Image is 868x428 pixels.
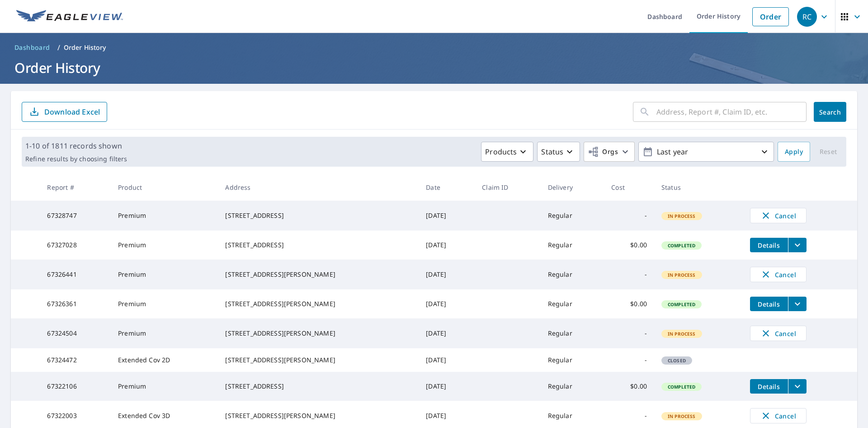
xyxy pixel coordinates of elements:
[541,231,604,260] td: Regular
[16,10,123,24] img: EV Logo
[755,300,783,308] span: Details
[778,142,810,162] button: Apply
[111,201,218,231] td: Premium
[584,142,635,162] button: Orgs
[40,372,111,401] td: 67322106
[604,348,654,372] td: -
[750,408,807,423] button: Cancel
[111,289,218,318] td: Premium
[750,326,807,341] button: Cancel
[755,241,783,250] span: Details
[225,211,411,220] div: [STREET_ADDRESS]
[604,318,654,348] td: -
[111,231,218,260] td: Premium
[25,140,127,151] p: 1-10 of 1811 records shown
[797,7,817,27] div: RC
[785,146,803,158] span: Apply
[419,372,475,401] td: [DATE]
[662,213,701,219] span: In Process
[541,372,604,401] td: Regular
[541,146,563,157] p: Status
[662,357,691,364] span: Closed
[481,142,533,162] button: Products
[604,174,654,201] th: Cost
[541,174,604,201] th: Delivery
[788,379,807,394] button: filesDropdownBtn-67322106
[588,146,618,158] span: Orgs
[64,43,106,52] p: Order History
[419,201,475,231] td: [DATE]
[604,260,654,289] td: -
[225,240,411,250] div: [STREET_ADDRESS]
[485,146,517,157] p: Products
[541,348,604,372] td: Regular
[11,40,857,55] nav: breadcrumb
[419,348,475,372] td: [DATE]
[759,328,797,339] span: Cancel
[225,382,411,391] div: [STREET_ADDRESS]
[111,348,218,372] td: Extended Cov 2D
[537,142,580,162] button: Status
[40,231,111,260] td: 67327028
[40,174,111,201] th: Report #
[419,231,475,260] td: [DATE]
[788,238,807,252] button: filesDropdownBtn-67327028
[604,231,654,260] td: $0.00
[541,318,604,348] td: Regular
[225,270,411,279] div: [STREET_ADDRESS][PERSON_NAME]
[750,379,788,394] button: detailsBtn-67322106
[788,297,807,311] button: filesDropdownBtn-67326361
[419,260,475,289] td: [DATE]
[225,329,411,338] div: [STREET_ADDRESS][PERSON_NAME]
[40,201,111,231] td: 67328747
[752,7,789,26] a: Order
[40,318,111,348] td: 67324504
[814,102,846,122] button: Search
[662,242,701,249] span: Completed
[541,260,604,289] td: Regular
[40,260,111,289] td: 67326441
[662,301,701,308] span: Completed
[541,201,604,231] td: Regular
[11,58,857,77] h1: Order History
[541,289,604,318] td: Regular
[750,208,807,223] button: Cancel
[604,372,654,401] td: $0.00
[821,108,839,116] span: Search
[662,272,701,278] span: In Process
[40,289,111,318] td: 67326361
[419,318,475,348] td: [DATE]
[750,297,788,311] button: detailsBtn-67326361
[419,289,475,318] td: [DATE]
[225,411,411,420] div: [STREET_ADDRESS][PERSON_NAME]
[22,102,107,122] button: Download Excel
[662,384,701,390] span: Completed
[662,413,701,419] span: In Process
[225,299,411,308] div: [STREET_ADDRESS][PERSON_NAME]
[111,174,218,201] th: Product
[44,107,100,117] p: Download Excel
[755,382,783,391] span: Details
[750,267,807,282] button: Cancel
[604,289,654,318] td: $0.00
[604,201,654,231] td: -
[653,144,759,160] p: Last year
[111,260,218,289] td: Premium
[419,174,475,201] th: Date
[40,348,111,372] td: 67324472
[25,155,127,163] p: Refine results by choosing filters
[14,43,50,52] span: Dashboard
[111,318,218,348] td: Premium
[662,331,701,337] span: In Process
[656,99,807,125] input: Address, Report #, Claim ID, etc.
[654,174,743,201] th: Status
[225,356,411,365] div: [STREET_ADDRESS][PERSON_NAME]
[475,174,540,201] th: Claim ID
[638,142,774,162] button: Last year
[57,42,60,53] li: /
[759,269,797,280] span: Cancel
[218,174,419,201] th: Address
[759,210,797,221] span: Cancel
[759,410,797,421] span: Cancel
[750,238,788,252] button: detailsBtn-67327028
